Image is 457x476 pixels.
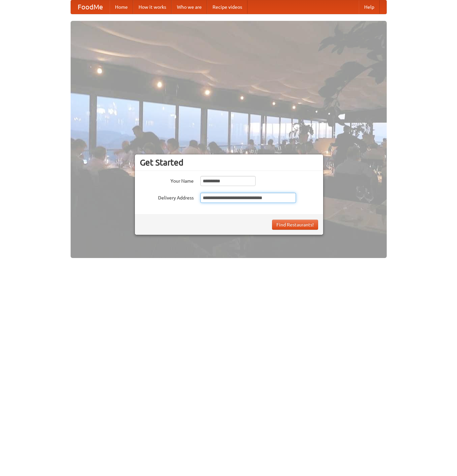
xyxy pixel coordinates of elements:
button: Find Restaurants! [272,220,318,230]
a: FoodMe [71,0,110,14]
a: Recipe videos [207,0,247,14]
a: Home [110,0,133,14]
a: Who we are [172,0,207,14]
a: How it works [133,0,172,14]
label: Your Name [140,176,194,184]
h3: Get Started [140,157,318,168]
a: Help [359,0,380,14]
label: Delivery Address [140,193,194,201]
